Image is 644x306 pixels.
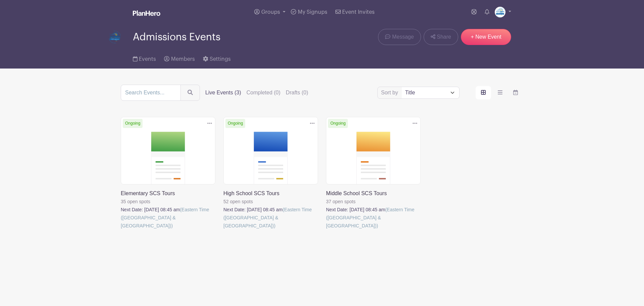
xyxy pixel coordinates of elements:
[298,9,327,15] span: My Signups
[495,7,505,17] img: Admisions%20Logo.png
[133,32,220,43] span: Admissions Events
[461,29,511,45] a: + New Event
[203,47,231,69] a: Settings
[210,56,231,62] span: Settings
[476,86,523,99] div: order and view
[381,89,400,97] label: Sort by
[139,56,156,62] span: Events
[205,89,241,97] label: Live Events (3)
[286,89,308,97] label: Drafts (0)
[205,89,308,97] div: filters
[342,9,375,15] span: Event Invites
[171,56,195,62] span: Members
[261,9,280,15] span: Groups
[378,29,421,45] a: Message
[133,10,160,16] img: logo_white-6c42ec7e38ccf1d336a20a19083b03d10ae64f83f12c07503d8b9e83406b4c7d.svg
[247,89,280,97] label: Completed (0)
[437,33,451,41] span: Share
[133,47,156,69] a: Events
[121,85,181,101] input: Search Events...
[105,27,125,47] img: Admissions%20Logo%20%20(2).png
[392,33,414,41] span: Message
[424,29,458,45] a: Share
[164,47,195,69] a: Members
